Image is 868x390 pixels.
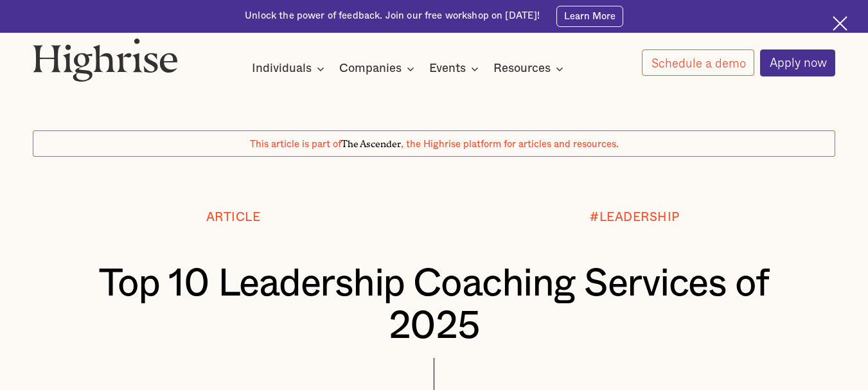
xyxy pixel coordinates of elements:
[252,61,328,76] div: Individuals
[556,6,623,27] a: Learn More
[590,211,680,225] div: #LEADERSHIP
[33,38,178,82] img: Highrise logo
[429,61,483,76] div: Events
[66,263,802,348] h1: Top 10 Leadership Coaching Services of 2025
[206,211,261,225] div: Article
[642,49,755,76] a: Schedule a demo
[341,136,401,148] span: The Ascender
[339,61,418,76] div: Companies
[252,61,312,76] div: Individuals
[833,16,847,31] img: Cross icon
[339,61,402,76] div: Companies
[760,49,836,76] a: Apply now
[250,139,341,149] span: This article is part of
[401,139,619,149] span: , the Highrise platform for articles and resources.
[493,61,551,76] div: Resources
[493,61,567,76] div: Resources
[429,61,466,76] div: Events
[245,10,540,22] div: Unlock the power of feedback. Join our free workshop on [DATE]!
